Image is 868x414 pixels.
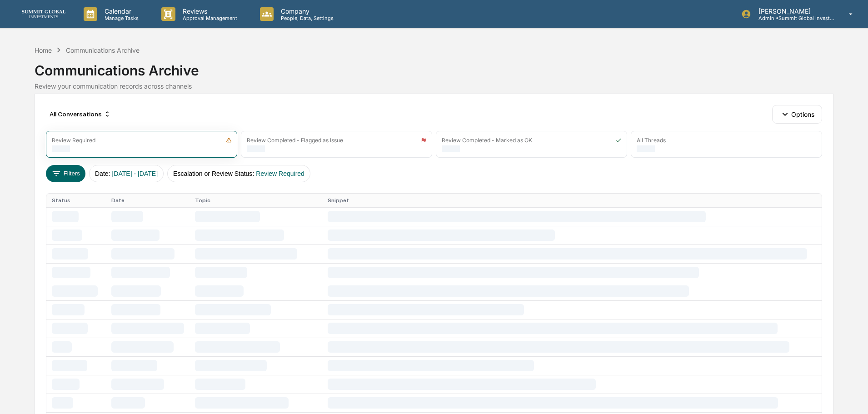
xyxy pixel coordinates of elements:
[46,194,105,207] th: Status
[97,7,143,15] p: Calendar
[274,7,338,15] p: Company
[751,15,836,21] p: Admin • Summit Global Investments
[52,137,95,144] div: Review Required
[175,15,242,21] p: Approval Management
[322,194,822,207] th: Snippet
[35,46,52,54] div: Home
[66,46,140,54] div: Communications Archive
[97,15,143,21] p: Manage Tasks
[22,10,65,18] img: logo
[616,137,621,143] img: icon
[637,137,666,144] div: All Threads
[167,165,310,182] button: Escalation or Review Status:Review Required
[175,7,242,15] p: Reviews
[442,137,532,144] div: Review Completed - Marked as OK
[46,165,85,182] button: Filters
[274,15,338,21] p: People, Data, Settings
[226,137,232,143] img: icon
[46,107,115,121] div: All Conversations
[190,194,322,207] th: Topic
[256,170,304,177] span: Review Required
[35,82,833,90] div: Review your communication records across channels
[421,137,426,143] img: icon
[35,55,833,79] div: Communications Archive
[751,7,836,15] p: [PERSON_NAME]
[106,194,190,207] th: Date
[772,105,822,123] button: Options
[247,137,343,144] div: Review Completed - Flagged as Issue
[112,170,158,177] span: [DATE] - [DATE]
[89,165,164,182] button: Date:[DATE] - [DATE]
